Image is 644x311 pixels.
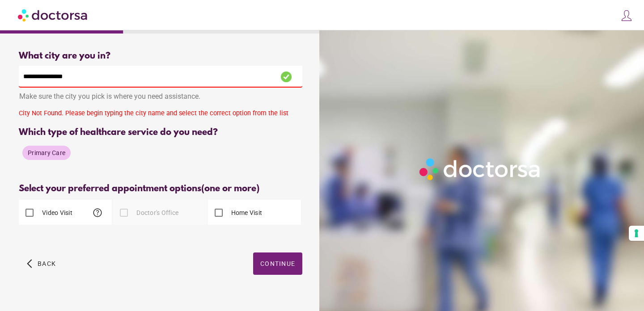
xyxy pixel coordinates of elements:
div: What city are you in? [19,51,302,61]
label: Video Visit [40,208,72,217]
span: Continue [260,260,295,267]
span: (one or more) [201,184,259,194]
span: Back [38,260,56,267]
div: City Not Found. Please begin typing the city name and select the correct option from the list [19,109,302,121]
label: Home Visit [229,208,263,217]
span: Primary Care [28,149,65,156]
label: Doctor's Office [135,208,178,217]
button: Your consent preferences for tracking technologies [629,226,644,241]
button: Continue [253,252,302,275]
div: Make sure the city you pick is where you need assistance. [19,88,302,107]
button: arrow_back_ios Back [23,252,59,275]
span: help [92,207,103,218]
div: Which type of healthcare service do you need? [19,127,302,138]
img: Doctorsa.com [18,5,89,25]
img: icons8-customer-100.png [620,9,633,22]
img: Logo-Doctorsa-trans-White-partial-flat.png [416,155,545,183]
div: Select your preferred appointment options [19,184,302,194]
